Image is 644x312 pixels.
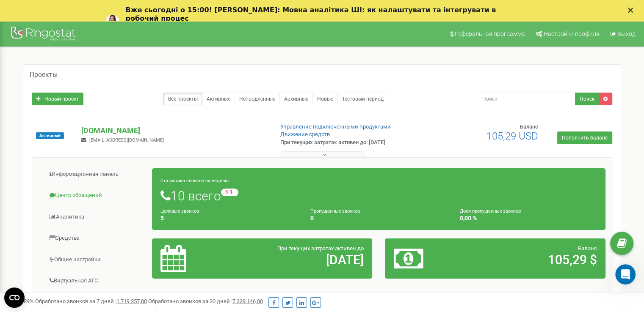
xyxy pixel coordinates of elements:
a: Реферальная программа [445,21,529,47]
h4: 0 [310,215,448,222]
a: Активные [202,93,235,105]
span: Обработано звонков за 7 дней : [35,298,147,304]
b: Вже сьогодні о 15:00! [PERSON_NAME]: Мовна аналітика ШІ: як налаштувати та інтегрувати в робочий ... [126,6,496,22]
span: Активный [36,132,64,139]
span: Выход [617,30,636,37]
h2: [DATE] [232,253,364,267]
a: Движение средств [280,131,330,137]
p: [DOMAIN_NAME] [81,125,266,136]
a: Все проекты [163,93,202,105]
u: 7 339 146,00 [232,298,263,304]
button: Open CMP widget [4,287,25,308]
small: Статистика звонков за неделю [160,178,229,183]
a: Новый проект [32,93,83,105]
a: Виртуальная АТС [39,271,152,291]
small: -3 [221,189,238,196]
span: Баланс [578,245,597,252]
a: Тестовый период [337,93,388,105]
a: Новые [312,93,338,105]
span: Реферальная программа [455,30,525,37]
iframe: Intercom live chat [615,264,636,285]
span: 105,29 USD [486,130,538,142]
small: Доля пропущенных звонков [460,208,521,214]
small: Целевых звонков [160,208,199,214]
span: Настройки профиля [544,30,600,37]
a: Информационная панель [39,164,152,185]
a: Аналитика [39,207,152,227]
u: 1 719 357,00 [116,298,147,304]
h2: 105,29 $ [466,253,597,267]
a: Пополнить баланс [557,131,612,144]
h4: 0,00 % [460,215,597,222]
h5: Проекты [30,71,58,79]
a: Управление подключенными продуктами [280,123,391,130]
h4: 5 [160,215,298,222]
img: Profile image for Yuliia [105,15,119,28]
a: Настройки профиля [531,21,604,47]
div: Закрыть [628,8,636,13]
span: Обработано звонков за 30 дней : [148,298,263,304]
a: Архивные [279,93,313,105]
a: Средства [39,228,152,249]
small: Пропущенных звонков [310,208,360,214]
a: Непродленные [235,93,280,105]
input: Поиск [477,93,575,105]
a: Центр обращений [39,185,152,206]
h1: 10 всего [160,189,597,203]
span: [EMAIL_ADDRESS][DOMAIN_NAME] [89,137,164,143]
p: При текущих затратах активен до: [DATE] [280,139,416,147]
span: При текущих затратах активен до [277,245,364,252]
a: Общие настройки [39,249,152,270]
span: Баланс [520,123,538,130]
button: Поиск [575,93,599,105]
a: Выход [605,21,640,47]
